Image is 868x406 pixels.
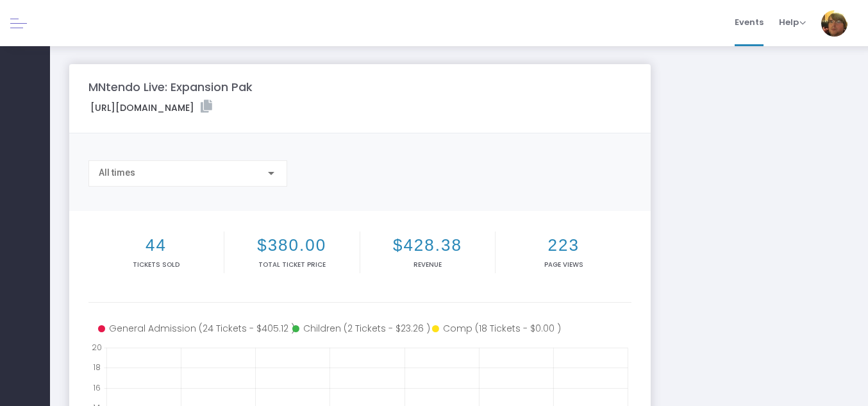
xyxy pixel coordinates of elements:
p: Page Views [498,260,629,269]
span: All times [99,167,135,178]
h2: $428.38 [363,235,493,255]
span: Help [779,16,806,28]
m-panel-title: MNtendo Live: Expansion Pak [88,78,253,96]
text: 16 [93,382,101,393]
p: Total Ticket Price [227,260,357,269]
span: Events [735,6,764,38]
h2: 223 [498,235,629,255]
label: [URL][DOMAIN_NAME] [90,100,212,115]
p: Revenue [363,260,493,269]
h2: 44 [91,235,221,255]
p: Tickets sold [91,260,221,269]
text: 20 [92,342,102,353]
text: 18 [93,362,101,373]
h2: $380.00 [227,235,357,255]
